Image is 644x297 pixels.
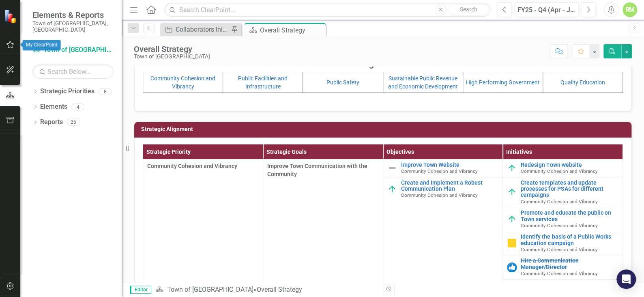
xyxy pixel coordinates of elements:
[521,234,618,246] a: Identify the basis of a Public Works education campaign
[560,79,605,86] a: Quality Education
[460,6,477,13] span: Search
[162,24,229,34] a: Collaborators Initiatives Across Priorities - Custom to User
[99,88,112,95] div: 8
[623,2,637,17] button: RM
[616,269,636,289] div: Open Intercom Messenger
[387,163,397,173] img: Not Defined
[521,180,618,198] a: Create templates and update processes for PSAs for different campaigns
[503,177,623,207] td: Double-Click to Edit Right Click for Context Menu
[134,45,210,54] div: Overall Strategy
[40,102,67,112] a: Elements
[466,79,540,86] a: High Performing Government
[521,223,597,228] span: Community Cohesion and Vibrancy
[387,184,397,194] img: On Target
[503,255,623,279] td: Double-Click to Edit Right Click for Context Menu
[71,103,84,110] div: 4
[401,162,499,168] a: Improve Town Website
[521,247,597,252] span: Community Cohesion and Vibrancy
[503,231,623,255] td: Double-Click to Edit Right Click for Context Menu
[40,118,63,127] a: Reports
[401,180,499,192] a: Create and Implement a Robust Communication Plan
[4,9,18,24] img: ClearPoint Strategy
[32,20,114,33] small: Town of [GEOGRAPHIC_DATA], [GEOGRAPHIC_DATA]
[503,159,623,177] td: Double-Click to Edit Right Click for Context Menu
[507,263,517,272] img: Completed in a Previous Quarter
[521,258,618,270] a: Hire a Communication Manager/Director
[260,25,324,35] div: Overall Strategy
[155,285,377,295] div: »
[507,163,517,173] img: On Target
[67,119,80,126] div: 26
[401,168,478,174] span: Community Cohesion and Vibrancy
[150,75,215,90] a: Community Cohesion and Vibrancy
[32,10,114,20] span: Elements & Reports
[514,2,579,17] button: FY25 - Q4 (Apr - Jun)
[448,4,489,15] button: Search
[164,3,491,17] input: Search ClearPoint...
[32,45,114,55] a: Town of [GEOGRAPHIC_DATA]
[326,79,359,86] a: Public Safety
[521,199,597,204] span: Community Cohesion and Vibrancy
[521,168,597,174] span: Community Cohesion and Vibrancy
[130,286,151,294] span: Editor
[517,5,576,15] div: FY25 - Q4 (Apr - Jun)
[401,192,478,198] span: Community Cohesion and Vibrancy
[176,24,229,34] div: Collaborators Initiatives Across Priorities - Custom to User
[147,163,237,169] span: Community Cohesion and Vibrancy
[521,282,618,295] a: Educate the Community that Bonding can be Beneficial for Community
[40,87,94,96] a: Strategic Priorities
[267,162,379,178] span: Improve Town Communication with the Community
[507,238,517,248] img: On Hold
[521,271,597,276] span: Community Cohesion and Vibrancy
[141,126,627,132] h3: Strategic Alignment
[521,210,618,222] a: Promote and educate the public on Town services
[23,40,61,50] div: My ClearPoint
[238,75,288,90] a: Public Facilities and Infrastructure
[383,159,503,177] td: Double-Click to Edit Right Click for Context Menu
[256,286,302,293] div: Overall Strategy
[507,187,517,197] img: On Target
[134,54,210,60] div: Town of [GEOGRAPHIC_DATA]
[167,286,253,293] a: Town of [GEOGRAPHIC_DATA]
[503,207,623,231] td: Double-Click to Edit Right Click for Context Menu
[507,214,517,224] img: On Target
[521,162,618,168] a: Redesign Town website
[388,75,458,90] a: Sustainable Public Revenue and Economic Development
[32,65,114,79] input: Search Below...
